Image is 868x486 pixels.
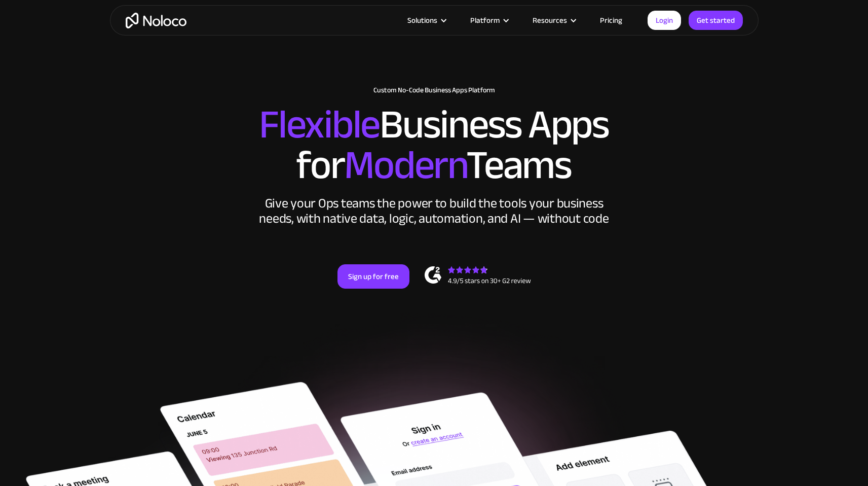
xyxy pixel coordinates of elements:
div: Resources [533,14,567,27]
h2: Business Apps for Teams [120,105,748,186]
span: Modern [344,127,466,203]
div: Resources [520,14,587,27]
a: Get started [689,11,743,30]
div: Solutions [407,14,437,27]
h1: Custom No-Code Business Apps Platform [120,86,748,94]
div: Platform [458,14,520,27]
a: home [126,13,186,28]
a: Pricing [587,14,635,27]
a: Sign up for free [337,264,409,289]
a: Login [648,11,681,30]
div: Platform [470,14,500,27]
div: Solutions [395,14,458,27]
div: Give your Ops teams the power to build the tools your business needs, with native data, logic, au... [257,196,612,226]
span: Flexible [259,87,380,162]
